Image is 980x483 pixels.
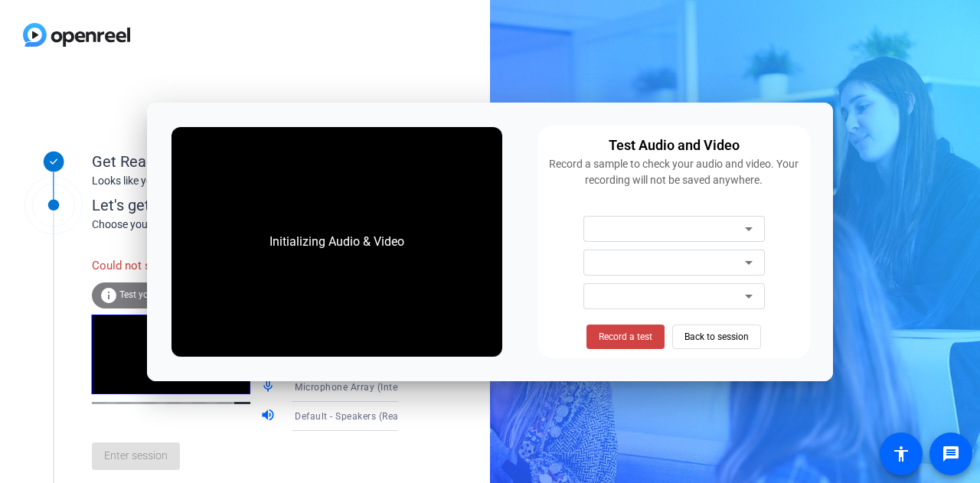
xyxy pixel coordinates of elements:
span: Microphone Array (Intel® Smart Sound Technology for Digital Microphones) [295,380,634,393]
span: Test your audio and video [119,289,226,300]
div: Looks like you've been invited to join [92,173,398,189]
div: Could not start video source [92,250,260,282]
div: Initializing Audio & Video [254,217,420,266]
mat-icon: mic_none [260,378,279,397]
div: Test Audio and Video [609,135,740,156]
div: Get Ready! [92,150,398,173]
mat-icon: volume_up [260,407,279,426]
button: Back to session [672,325,761,349]
mat-icon: info [100,286,118,305]
button: Record a test [586,325,665,349]
span: Back to session [684,322,749,351]
span: Record a test [599,330,652,344]
div: Choose your settings [92,217,430,233]
div: Record a sample to check your audio and video. Your recording will not be saved anywhere. [547,156,801,188]
mat-icon: accessibility [892,445,910,463]
span: Default - Speakers (Realtek(R) Audio) [295,410,460,422]
div: Let's get connected. [92,194,430,217]
mat-icon: message [942,445,960,463]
